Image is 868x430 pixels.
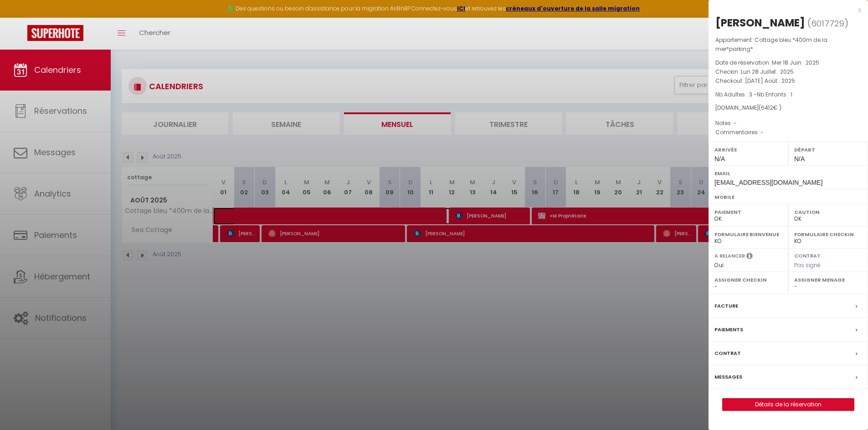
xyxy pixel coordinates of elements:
[760,128,764,136] span: -
[794,230,862,239] label: Formulaire Checkin
[715,91,792,98] span: Nb Adultes : 3 -
[714,145,782,154] label: Arrivée
[7,4,35,31] button: Ouvrir le widget de chat LiveChat
[715,67,861,76] p: Checkin :
[714,252,745,260] label: A relancer
[745,77,795,85] span: [DATE] Août . 2025
[715,35,861,54] p: Appartement :
[714,325,743,334] label: Paiements
[715,104,861,112] div: [DOMAIN_NAME]
[794,261,821,269] span: Pas signé
[715,76,861,86] p: Checkout :
[772,59,819,66] span: Mer 18 Juin . 2025
[715,15,805,30] div: [PERSON_NAME]
[761,104,773,111] span: 6412
[746,252,753,262] i: Sélectionner OUI si vous souhaiter envoyer les séquences de messages post-checkout
[794,155,805,162] span: N/A
[714,179,822,186] span: [EMAIL_ADDRESS][DOMAIN_NAME]
[811,18,844,29] span: 6017729
[723,399,854,410] a: Détails de la réservation
[715,128,861,137] p: Commentaires :
[794,145,862,154] label: Départ
[715,119,861,128] p: Notes :
[807,17,848,30] span: ( )
[722,398,854,411] button: Détails de la réservation
[714,349,741,358] label: Contrat
[759,104,781,111] span: ( € )
[714,230,782,239] label: Formulaire Bienvenue
[794,252,821,258] label: Contrat
[714,155,725,162] span: N/A
[714,192,862,202] label: Mobile
[794,275,862,284] label: Assigner Menage
[734,119,737,127] span: -
[715,58,861,67] p: Date de réservation :
[714,275,782,284] label: Assigner Checkin
[794,207,862,217] label: Caution
[714,169,862,178] label: Email
[715,36,827,53] span: Cottage bleu *400m de la mer*parking*
[714,372,742,382] label: Messages
[741,68,794,76] span: Lun 28 Juillet . 2025
[709,5,861,15] div: x
[714,207,782,217] label: Paiement
[757,91,792,98] span: Nb Enfants : 1
[714,301,738,311] label: Facture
